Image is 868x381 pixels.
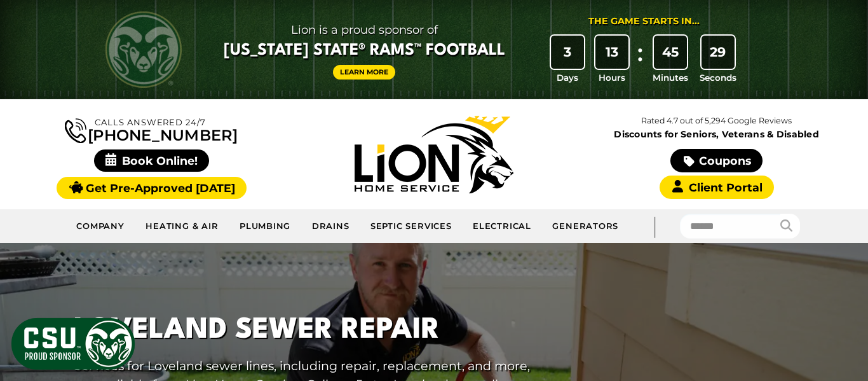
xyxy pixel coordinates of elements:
[702,36,735,69] div: 29
[333,65,395,80] a: Learn More
[135,214,229,239] a: Heating & Air
[660,176,774,199] a: Client Portal
[557,71,578,84] span: Days
[463,214,542,239] a: Electrical
[629,209,680,243] div: |
[542,214,628,239] a: Generators
[224,20,505,40] span: Lion is a proud sponsor of
[595,36,628,69] div: 13
[670,149,762,172] a: Coupons
[700,71,736,84] span: Seconds
[57,177,247,199] a: Get Pre-Approved [DATE]
[588,15,700,29] div: The Game Starts in...
[65,116,238,143] a: [PHONE_NUMBER]
[105,11,182,88] img: CSU Rams logo
[10,316,137,371] img: CSU Sponsor Badge
[355,116,513,193] img: Lion Home Service
[634,36,647,85] div: :
[653,71,688,84] span: Minutes
[66,214,135,239] a: Company
[551,36,584,69] div: 3
[224,40,505,62] span: [US_STATE] State® Rams™ Football
[360,214,463,239] a: Septic Services
[74,309,536,352] h1: Loveland Sewer Repair
[229,214,302,239] a: Plumbing
[301,214,360,239] a: Drains
[94,149,209,172] span: Book Online!
[575,114,858,128] p: Rated 4.7 out of 5,294 Google Reviews
[599,71,625,84] span: Hours
[654,36,687,69] div: 45
[578,130,855,139] span: Discounts for Seniors, Veterans & Disabled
